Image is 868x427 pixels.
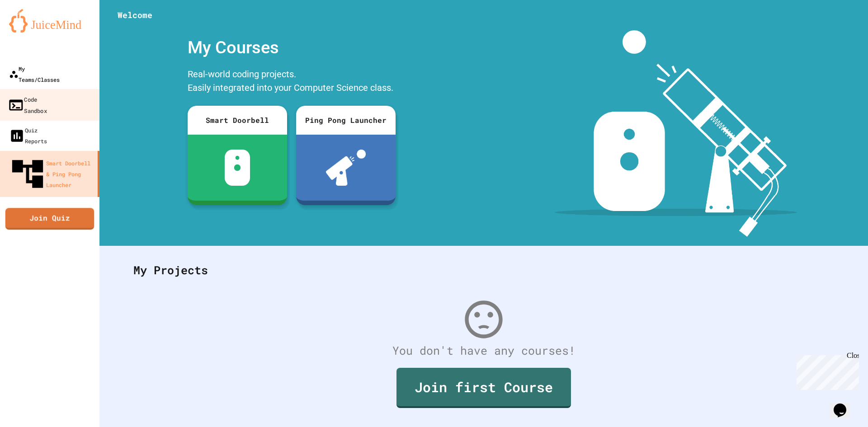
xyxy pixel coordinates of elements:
a: Join Quiz [5,208,94,230]
div: Quiz Reports [9,125,47,146]
div: Chat with us now!Close [4,4,62,57]
div: My Teams/Classes [9,63,60,85]
div: Ping Pong Launcher [296,106,396,135]
img: ppl-with-ball.png [326,150,366,186]
a: Join first Course [396,368,571,408]
div: Smart Doorbell [188,106,287,135]
div: Real-world coding projects. Easily integrated into your Computer Science class. [183,65,400,99]
div: Smart Doorbell & Ping Pong Launcher [9,155,94,192]
div: My Projects [124,253,843,288]
div: Code Sandbox [8,94,47,116]
div: My Courses [183,30,400,65]
iframe: chat widget [830,391,859,418]
img: banner-image-my-projects.png [555,30,797,237]
iframe: chat widget [793,352,859,390]
img: logo-orange.svg [9,9,90,33]
img: sdb-white.svg [225,150,250,186]
div: You don't have any courses! [124,342,843,359]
